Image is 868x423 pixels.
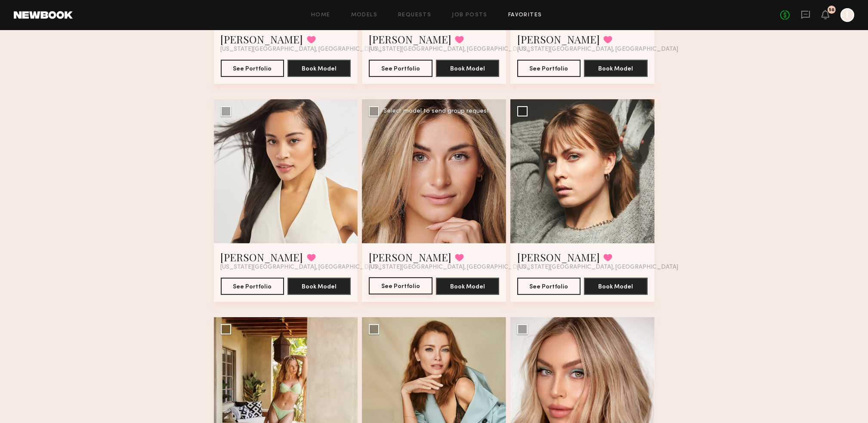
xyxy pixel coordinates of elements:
button: Book Model [584,278,647,295]
a: Requests [398,12,431,18]
span: [US_STATE][GEOGRAPHIC_DATA], [GEOGRAPHIC_DATA] [369,264,530,271]
button: See Portfolio [369,277,432,294]
button: Book Model [287,60,351,77]
a: Book Model [584,282,647,290]
div: Select model to send group request [383,108,489,114]
span: [US_STATE][GEOGRAPHIC_DATA], [GEOGRAPHIC_DATA] [221,46,382,53]
a: Book Model [436,282,499,290]
button: See Portfolio [517,60,581,77]
a: Favorites [508,12,542,18]
span: [US_STATE][GEOGRAPHIC_DATA], [GEOGRAPHIC_DATA] [221,264,382,271]
a: Job Posts [452,12,488,18]
span: [US_STATE][GEOGRAPHIC_DATA], [GEOGRAPHIC_DATA] [517,46,678,53]
button: See Portfolio [221,60,284,77]
a: Book Model [436,64,499,72]
a: [PERSON_NAME] [517,32,600,46]
span: [US_STATE][GEOGRAPHIC_DATA], [GEOGRAPHIC_DATA] [369,46,530,53]
a: [PERSON_NAME] [221,250,303,264]
button: Book Model [436,60,499,77]
button: Book Model [584,60,647,77]
a: [PERSON_NAME] [369,32,451,46]
button: See Portfolio [369,60,432,77]
button: Book Model [287,278,351,295]
a: Home [311,12,331,18]
a: [PERSON_NAME] [517,250,600,264]
a: I [840,8,854,22]
a: Book Model [287,64,351,72]
a: See Portfolio [369,278,432,295]
a: Models [351,12,377,18]
a: [PERSON_NAME] [369,250,451,264]
button: See Portfolio [517,278,581,295]
button: Book Model [436,278,499,295]
a: Book Model [287,282,351,290]
a: Book Model [584,64,647,72]
button: See Portfolio [221,278,284,295]
a: [PERSON_NAME] [221,32,303,46]
span: [US_STATE][GEOGRAPHIC_DATA], [GEOGRAPHIC_DATA] [517,264,678,271]
div: 58 [829,8,834,12]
